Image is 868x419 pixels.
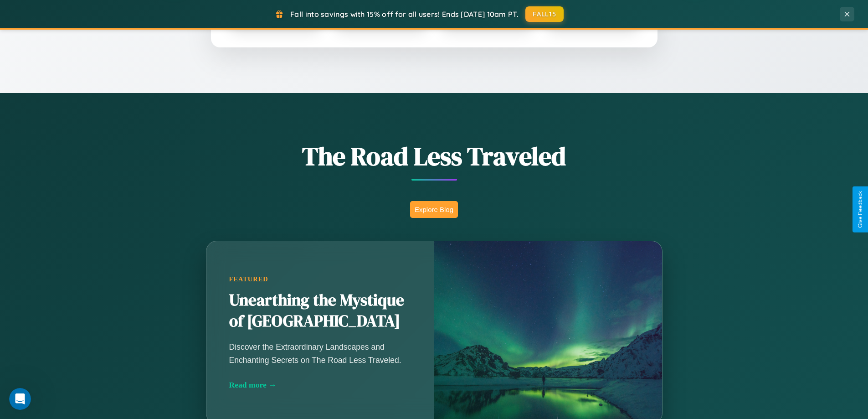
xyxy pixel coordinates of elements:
iframe: Intercom live chat [9,388,31,410]
button: FALL15 [525,6,564,22]
div: Featured [229,275,411,283]
div: Read more → [229,380,411,390]
p: Discover the Extraordinary Landscapes and Enchanting Secrets on The Road Less Traveled. [229,341,411,366]
span: Fall into savings with 15% off for all users! Ends [DATE] 10am PT. [290,10,519,19]
h2: Unearthing the Mystique of [GEOGRAPHIC_DATA] [229,290,411,332]
h1: The Road Less Traveled [161,139,708,174]
button: Explore Blog [410,201,458,218]
div: Give Feedback [857,191,863,228]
